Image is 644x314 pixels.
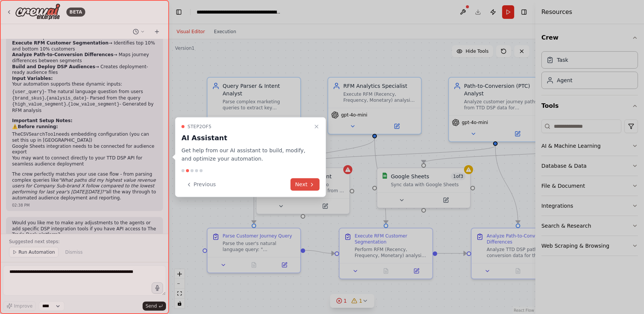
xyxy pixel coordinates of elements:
span: Step 2 of 5 [188,123,212,129]
button: Close walkthrough [312,122,321,131]
button: Next [290,178,320,191]
button: Hide left sidebar [174,7,184,17]
button: Previous [181,178,220,191]
h3: AI Assistant [181,132,310,143]
p: Get help from our AI assistant to build, modify, and optimize your automation. [181,146,310,163]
